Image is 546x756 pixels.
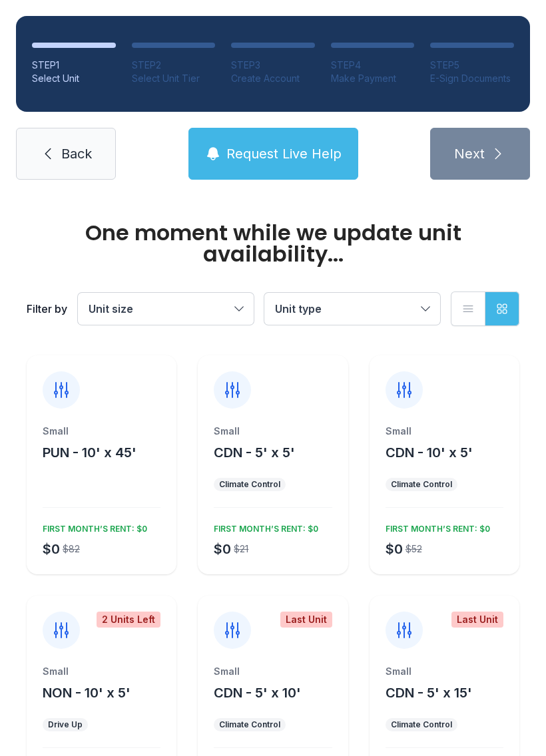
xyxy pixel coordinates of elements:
div: Small [214,665,332,678]
div: Make Payment [331,72,415,85]
div: Climate Control [391,479,452,490]
button: CDN - 5' x 10' [214,683,301,702]
div: E-Sign Documents [430,72,514,85]
div: Small [386,665,503,678]
div: 2 Units Left [97,612,160,628]
div: $52 [406,542,422,556]
div: Select Unit [32,72,116,85]
button: Unit type [264,293,440,325]
div: Filter by [27,301,67,317]
div: Small [43,425,160,438]
div: Drive Up [48,719,83,730]
div: $0 [386,540,403,558]
div: Select Unit Tier [132,72,216,85]
div: Last Unit [451,612,503,628]
button: CDN - 5' x 15' [386,683,472,702]
div: STEP 5 [430,59,514,72]
span: PUN - 10' x 45' [43,445,136,461]
div: STEP 4 [331,59,415,72]
span: NON - 10' x 5' [43,685,131,701]
span: CDN - 5' x 15' [386,685,472,701]
span: CDN - 5' x 10' [214,685,301,701]
span: Unit size [89,302,133,315]
div: $0 [43,540,60,558]
div: Small [214,425,332,438]
div: STEP 1 [32,59,116,72]
button: CDN - 10' x 5' [386,443,473,462]
span: Unit type [275,302,322,315]
span: Request Live Help [226,144,342,163]
button: PUN - 10' x 45' [43,443,136,462]
div: $82 [63,542,80,556]
div: Climate Control [219,719,280,730]
span: Back [61,144,92,163]
button: Unit size [78,293,254,325]
div: One moment while we update unit availability... [27,222,519,265]
div: Climate Control [219,479,280,490]
div: Last Unit [280,612,332,628]
button: CDN - 5' x 5' [214,443,295,462]
div: STEP 3 [231,59,315,72]
div: $0 [214,540,231,558]
div: FIRST MONTH’S RENT: $0 [380,518,490,534]
div: Climate Control [391,719,452,730]
div: Small [386,425,503,438]
div: Small [43,665,160,678]
div: $21 [234,542,248,556]
button: NON - 10' x 5' [43,683,131,702]
div: FIRST MONTH’S RENT: $0 [37,518,147,534]
span: CDN - 10' x 5' [386,445,473,461]
div: FIRST MONTH’S RENT: $0 [208,518,318,534]
div: STEP 2 [132,59,216,72]
span: Next [454,144,485,163]
div: Create Account [231,72,315,85]
span: CDN - 5' x 5' [214,445,295,461]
